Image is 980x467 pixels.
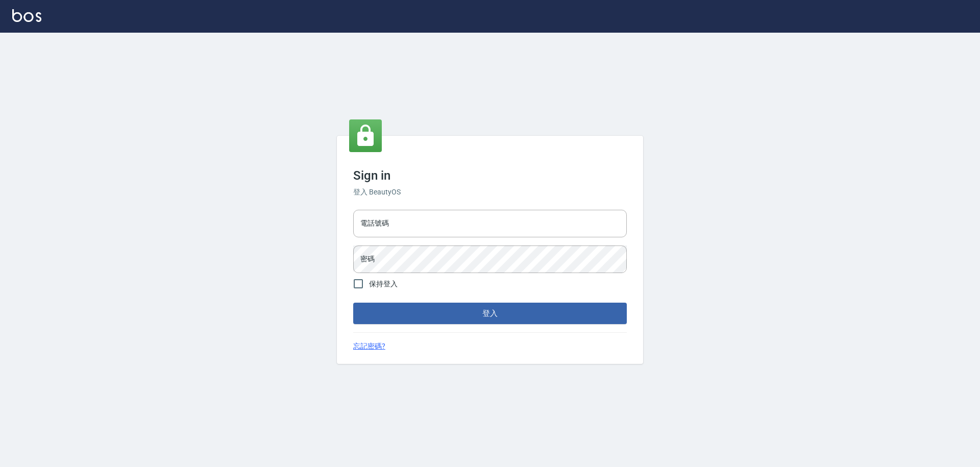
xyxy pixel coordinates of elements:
a: 忘記密碼? [353,341,385,352]
h6: 登入 BeautyOS [353,187,627,198]
h3: Sign in [353,168,627,183]
img: Logo [12,9,41,22]
button: 登入 [353,303,627,324]
span: 保持登入 [369,279,398,289]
